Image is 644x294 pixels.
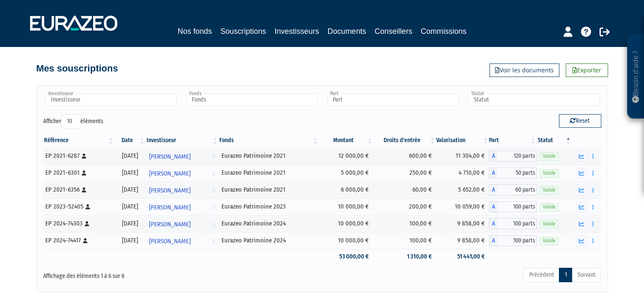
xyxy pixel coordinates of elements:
a: [PERSON_NAME] [146,215,219,232]
th: Fonds: activer pour trier la colonne par ordre croissant [218,133,319,148]
span: Valide [540,186,558,194]
button: Reset [559,114,601,128]
td: 10 000,00 € [319,232,373,249]
div: Affichage des éléments 1 à 6 sur 6 [43,267,268,280]
span: 100 parts [498,235,537,246]
i: [Français] Personne physique [82,154,86,159]
td: 250,00 € [373,165,436,181]
td: 1 310,00 € [373,249,436,264]
td: 10 000,00 € [319,198,373,215]
div: A - Eurazeo Patrimoine 2024 [489,235,537,246]
th: Date: activer pour trier la colonne par ordre croissant [114,133,146,148]
span: Valide [540,203,558,211]
td: 11 304,00 € [436,148,489,165]
select: Afficheréléments [61,114,80,129]
div: [DATE] [117,202,143,211]
td: 100,00 € [373,232,436,249]
div: Eurazeo Patrimoine 2021 [221,185,316,194]
i: Voir l'investisseur [212,183,215,198]
a: Conseillers [375,25,412,37]
span: [PERSON_NAME] [149,217,191,232]
div: Eurazeo Patrimoine 2024 [221,219,316,228]
td: 51 441,00 € [436,249,489,264]
span: A [489,168,498,179]
span: Valide [540,169,558,177]
span: A [489,184,498,195]
span: [PERSON_NAME] [149,234,191,249]
a: [PERSON_NAME] [146,181,219,198]
div: A - Eurazeo Patrimoine 2021 [489,184,537,195]
a: [PERSON_NAME] [146,198,219,215]
i: [Français] Personne physique [85,221,89,226]
div: A - Eurazeo Patrimoine 2023 [489,201,537,212]
span: 50 parts [498,168,537,179]
div: EP 2021-6287 [45,151,111,160]
i: Voir l'investisseur [212,217,215,232]
span: 100 parts [498,201,537,212]
th: Investisseur: activer pour trier la colonne par ordre croissant [146,133,219,148]
span: A [489,151,498,162]
i: Voir l'investisseur [212,234,215,249]
a: Exporter [566,63,608,77]
span: [PERSON_NAME] [149,200,191,215]
div: [DATE] [117,168,143,177]
span: Valide [540,237,558,245]
td: 10 000,00 € [319,215,373,232]
a: [PERSON_NAME] [146,165,219,181]
span: [PERSON_NAME] [149,166,191,181]
td: 9 858,00 € [436,215,489,232]
td: 100,00 € [373,215,436,232]
a: Commissions [421,25,467,37]
i: [Français] Personne physique [82,187,86,192]
i: [Français] Personne physique [82,170,86,176]
span: 100 parts [498,218,537,229]
span: [PERSON_NAME] [149,183,191,198]
div: Eurazeo Patrimoine 2021 [221,151,316,160]
i: Voir l'investisseur [212,149,215,165]
div: A - Eurazeo Patrimoine 2021 [489,151,537,162]
i: [Français] Personne physique [83,238,88,243]
div: EP 2023-52405 [45,202,111,211]
p: Besoin d'aide ? [631,38,641,115]
a: [PERSON_NAME] [146,232,219,249]
div: [DATE] [117,151,143,160]
span: Valide [540,152,558,160]
a: 1 [559,268,572,282]
div: Eurazeo Patrimoine 2023 [221,202,316,211]
span: 60 parts [498,184,537,195]
td: 200,00 € [373,198,436,215]
div: EP 2024-74303 [45,219,111,228]
a: Nos fonds [177,25,212,37]
div: Eurazeo Patrimoine 2021 [221,168,316,177]
i: [Français] Personne physique [86,204,90,209]
div: [DATE] [117,219,143,228]
span: Valide [540,220,558,228]
td: 10 059,00 € [436,198,489,215]
td: 6 000,00 € [319,181,373,198]
label: Afficher éléments [43,114,103,129]
div: [DATE] [117,185,143,194]
h4: Mes souscriptions [36,63,118,74]
td: 600,00 € [373,148,436,165]
span: A [489,201,498,212]
span: 120 parts [498,151,537,162]
div: EP 2021-6301 [45,168,111,177]
div: A - Eurazeo Patrimoine 2024 [489,218,537,229]
th: Part: activer pour trier la colonne par ordre croissant [489,133,537,148]
i: Voir l'investisseur [212,200,215,215]
td: 5 000,00 € [319,165,373,181]
th: Statut : activer pour trier la colonne par ordre d&eacute;croissant [537,133,572,148]
a: Investisseurs [274,25,319,37]
span: [PERSON_NAME] [149,149,191,165]
div: A - Eurazeo Patrimoine 2021 [489,168,537,179]
div: EP 2024-74417 [45,236,111,245]
a: [PERSON_NAME] [146,148,219,165]
th: Droits d'entrée: activer pour trier la colonne par ordre croissant [373,133,436,148]
th: Référence : activer pour trier la colonne par ordre croissant [43,133,114,148]
i: Voir l'investisseur [212,166,215,181]
a: Documents [328,25,366,37]
td: 12 000,00 € [319,148,373,165]
td: 4 710,00 € [436,165,489,181]
span: A [489,218,498,229]
td: 5 652,00 € [436,181,489,198]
